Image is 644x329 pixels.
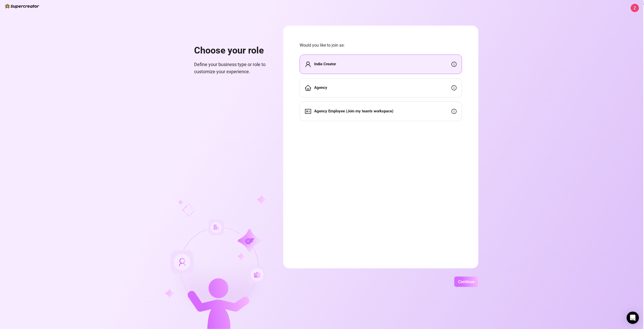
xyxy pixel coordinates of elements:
strong: Agency [314,85,327,90]
img: logo [5,4,39,8]
img: ACg8ocI5kOu7JkKPhAPl58ciQ5aHUN3vSoK1ev-Qq2ZgwQ5ZVZXZ5lw=s96-c [631,4,639,12]
button: Continue [454,277,478,287]
strong: Indie Creator [314,62,336,66]
span: user [305,61,311,67]
strong: Agency Employee (Join my team's workspace) [314,109,393,113]
span: home [305,85,311,91]
span: Would you like to join as: [300,42,462,48]
span: info-circle [451,62,457,67]
h1: Choose your role [194,45,271,56]
span: Define your business type or role to customize your experience. [194,61,271,76]
span: info-circle [451,85,457,90]
span: info-circle [451,109,457,114]
div: Open Intercom Messenger [627,312,639,324]
span: Continue [458,279,474,284]
span: idcard [305,108,311,114]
